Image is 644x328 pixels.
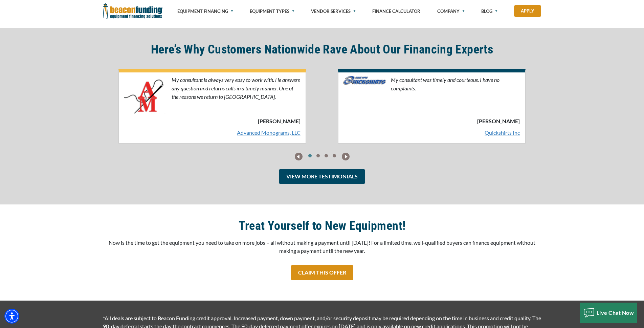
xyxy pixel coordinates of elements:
img: Advanced Monograms, LLC Logo [124,76,166,118]
a: View More Testimonials [279,169,365,184]
a: Apply [514,5,541,17]
span: My consultant was timely and courteous. I have no complaints. [391,76,499,91]
button: Live Chat Now [580,303,638,323]
a: next [342,150,350,162]
span: My consultant is always very easy to work with. He answers any question and returns calls in a ti... [172,76,300,100]
div: Accessibility Menu [4,309,19,324]
p: Now is the time to get the equipment you need to take on more jobs – all without making a payment... [103,239,541,255]
b: [PERSON_NAME] [391,117,520,125]
b: [PERSON_NAME] [172,117,301,125]
img: Left Navigator [295,153,303,160]
a: Go To Slide 0 [306,153,314,159]
a: Quickshirts Inc - open in a new tab [391,129,520,137]
a: Advanced Monograms, LLC - open in a new tab [172,129,301,137]
a: Go To Slide 2 [322,153,330,159]
a: previous [295,150,303,162]
img: Quickshirts Inc logo [343,76,386,118]
a: Go To Slide 3 [330,153,338,159]
a: CLAIM THIS OFFER [291,265,353,280]
span: Live Chat Now [597,309,634,316]
img: Right Navigator [342,153,350,160]
h2: Here’s Why Customers Nationwide Rave About Our Financing Experts [103,42,541,57]
h2: Treat Yourself to New Equipment! [239,218,406,234]
a: Go To Slide 1 [314,153,322,159]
